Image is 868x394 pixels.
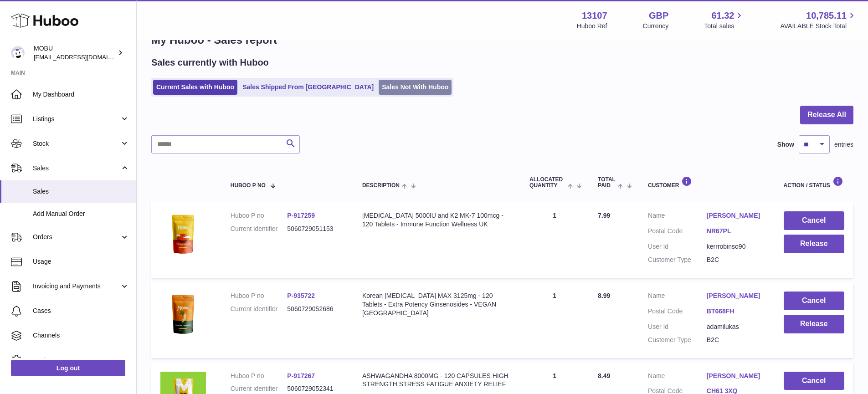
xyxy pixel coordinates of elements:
[707,322,765,331] dd: adamilukas
[784,176,844,189] div: Action / Status
[707,307,765,316] a: BT668FH
[231,183,266,189] span: Huboo P no
[707,256,765,264] dd: B2C
[648,372,707,383] dt: Name
[780,10,857,31] a: 10,785.11 AVAILABLE Stock Total
[834,140,853,149] span: entries
[239,80,377,95] a: Sales Shipped From [GEOGRAPHIC_DATA]
[362,211,511,229] div: [MEDICAL_DATA] 5000IU and K2 MK-7 100mcg - 120 Tablets - Immune Function Wellness UK
[582,10,607,22] strong: 13107
[287,305,344,313] dd: 5060729052686
[520,202,589,278] td: 1
[780,22,857,31] span: AVAILABLE Stock Total
[287,212,315,219] a: P-917259
[287,372,315,379] a: P-917267
[11,360,125,376] a: Log out
[231,292,288,300] dt: Huboo P no
[704,10,745,31] a: 61.32 Total sales
[800,106,853,124] button: Release All
[648,176,765,189] div: Customer
[151,56,269,69] h2: Sales currently with Huboo
[648,336,707,344] dt: Customer Type
[33,90,129,99] span: My Dashboard
[34,53,134,61] span: [EMAIL_ADDRESS][DOMAIN_NAME]
[529,177,565,189] span: ALLOCATED Quantity
[711,10,734,22] span: 61.32
[231,305,288,313] dt: Current identifier
[33,282,120,291] span: Invoicing and Payments
[648,242,707,251] dt: User Id
[231,372,288,380] dt: Huboo P no
[577,22,607,31] div: Huboo Ref
[11,46,25,60] img: mo@mobu.co.uk
[598,292,610,299] span: 8.99
[151,33,853,47] h1: My Huboo - Sales report
[160,292,206,337] img: $_57.PNG
[598,372,610,379] span: 8.49
[362,292,511,317] div: Korean [MEDICAL_DATA] MAX 3125mg - 120 Tablets - Extra Potency Ginsenosides - VEGAN [GEOGRAPHIC_D...
[160,211,206,257] img: $_57.PNG
[707,211,765,220] a: [PERSON_NAME]
[287,384,344,393] dd: 5060729052341
[34,44,116,61] div: MOBU
[784,315,844,333] button: Release
[648,322,707,331] dt: User Id
[287,225,344,233] dd: 5060729051153
[287,292,315,299] a: P-935722
[806,10,847,22] span: 10,785.11
[33,257,129,266] span: Usage
[784,372,844,390] button: Cancel
[598,177,616,189] span: Total paid
[643,22,669,31] div: Currency
[33,164,120,173] span: Sales
[231,225,288,233] dt: Current identifier
[707,227,765,235] a: NR67PL
[520,282,589,358] td: 1
[598,212,610,219] span: 7.99
[649,10,668,22] strong: GBP
[648,211,707,222] dt: Name
[707,372,765,380] a: [PERSON_NAME]
[784,292,844,310] button: Cancel
[648,307,707,318] dt: Postal Code
[33,331,129,340] span: Channels
[231,211,288,220] dt: Huboo P no
[707,336,765,344] dd: B2C
[231,384,288,393] dt: Current identifier
[153,80,237,95] a: Current Sales with Huboo
[648,227,707,238] dt: Postal Code
[362,372,511,389] div: ASHWAGANDHA 8000MG - 120 CAPSULES HIGH STRENGTH STRESS FATIGUE ANXIETY RELIEF
[379,80,452,95] a: Sales Not With Huboo
[33,187,129,196] span: Sales
[648,256,707,264] dt: Customer Type
[33,210,129,218] span: Add Manual Order
[33,233,120,241] span: Orders
[777,140,794,149] label: Show
[784,211,844,230] button: Cancel
[784,235,844,253] button: Release
[362,183,400,189] span: Description
[648,292,707,302] dt: Name
[33,115,120,123] span: Listings
[704,22,745,31] span: Total sales
[33,356,129,364] span: Settings
[33,139,120,148] span: Stock
[707,242,765,251] dd: kerrrobinso90
[33,307,129,315] span: Cases
[707,292,765,300] a: [PERSON_NAME]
